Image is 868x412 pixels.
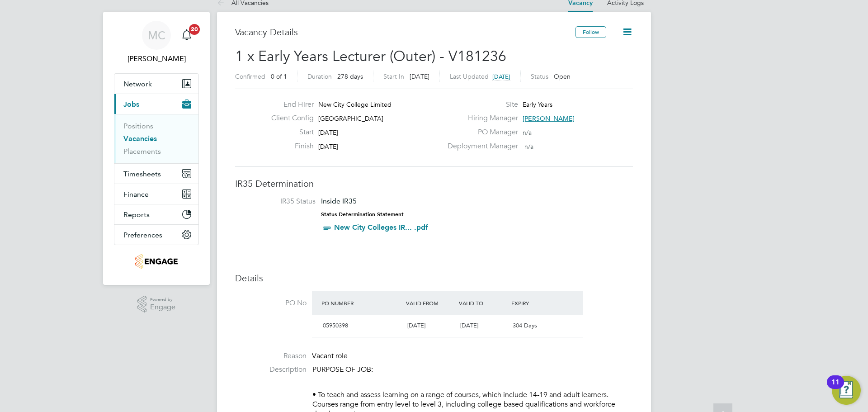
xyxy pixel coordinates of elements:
a: 20 [178,21,196,50]
button: Follow [576,26,606,38]
a: MC[PERSON_NAME] [114,21,199,64]
span: 0 of 1 [271,72,287,81]
span: New City College Limited [318,100,392,109]
span: Engage [150,303,175,311]
button: Finance [114,184,198,204]
span: [PERSON_NAME] [523,114,575,123]
div: 11 [831,382,840,394]
span: 05950398 [323,322,348,329]
a: Positions [123,122,153,130]
div: PO Number [319,295,404,311]
button: Timesheets [114,164,198,184]
span: Inside IR35 [321,197,357,205]
span: Preferences [123,231,162,239]
p: PURPOSE OF JOB: [312,365,633,374]
button: Network [114,74,198,94]
span: 278 days [337,72,363,81]
label: Reason [235,351,307,361]
label: IR35 Status [244,197,316,206]
label: PO Manager [442,128,518,137]
label: Finish [264,142,314,151]
h3: Details [235,272,633,284]
div: Expiry [509,295,562,311]
a: Go to home page [114,254,199,269]
span: Vacant role [312,351,348,360]
span: 20 [189,24,200,35]
label: Last Updated [450,72,489,81]
label: PO No [235,298,307,308]
span: [GEOGRAPHIC_DATA] [318,114,383,123]
button: Jobs [114,94,198,114]
a: Powered byEngage [137,296,176,313]
div: Valid To [457,295,509,311]
label: Confirmed [235,72,265,81]
span: [DATE] [318,128,338,137]
img: jjfox-logo-retina.png [135,254,177,269]
span: MC [148,29,165,41]
label: Client Config [264,114,314,123]
span: [DATE] [318,142,338,151]
a: New City Colleges IR... .pdf [334,223,428,232]
button: Preferences [114,225,198,245]
nav: Main navigation [103,12,210,285]
strong: Status Determination Statement [321,211,404,218]
label: End Hirer [264,100,314,109]
label: Start [264,128,314,137]
span: Early Years [523,100,552,109]
span: [DATE] [492,73,510,81]
span: n/a [524,142,533,151]
span: Open [554,72,571,81]
label: Description [235,365,307,374]
label: Hiring Manager [442,114,518,123]
span: [DATE] [410,72,429,81]
label: Deployment Manager [442,142,518,151]
span: 304 Days [513,322,537,329]
span: n/a [523,128,532,137]
a: Vacancies [123,134,157,143]
span: Finance [123,190,149,199]
h3: Vacancy Details [235,26,576,38]
div: Valid From [404,295,457,311]
label: Start In [383,72,404,81]
span: 1 x Early Years Lecturer (Outer) - V181236 [235,47,506,65]
label: Duration [307,72,332,81]
span: Powered by [150,296,175,303]
div: Jobs [114,114,198,163]
button: Reports [114,204,198,224]
span: Network [123,80,152,88]
span: Mark Carter [114,53,199,64]
span: Jobs [123,100,139,109]
span: Reports [123,210,150,219]
a: Placements [123,147,161,156]
label: Status [531,72,548,81]
label: Site [442,100,518,109]
span: [DATE] [407,322,425,329]
span: Timesheets [123,170,161,178]
span: [DATE] [460,322,478,329]
button: Open Resource Center, 11 new notifications [832,376,861,405]
h3: IR35 Determination [235,178,633,189]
